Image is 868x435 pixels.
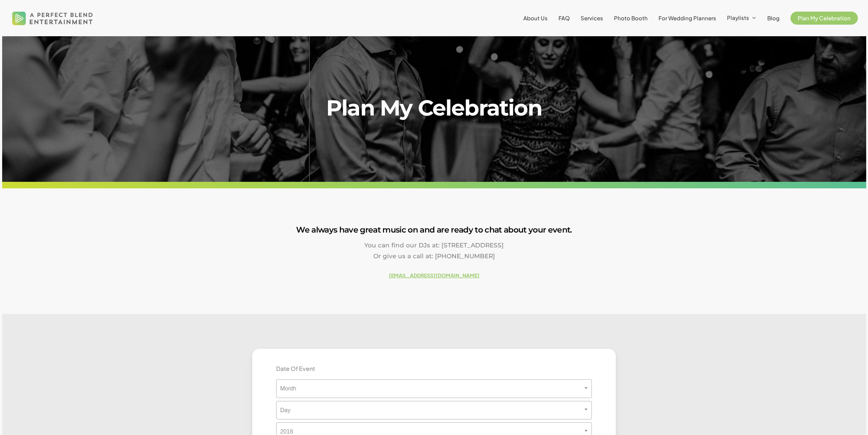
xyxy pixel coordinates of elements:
span: Month [277,385,591,392]
span: Day [276,401,592,419]
span: Blog [767,14,780,21]
a: Services [581,15,603,21]
a: [EMAIL_ADDRESS][DOMAIN_NAME] [389,272,479,279]
h3: We always have great music on and are ready to chat about your event. [2,223,866,237]
span: Month [276,379,592,398]
h1: Plan My Celebration [252,97,616,119]
a: Plan My Celebration [790,15,858,21]
span: FAQ [558,14,570,21]
span: About Us [523,14,548,21]
span: Playlists [727,14,749,21]
a: Blog [767,15,780,21]
label: Date Of Event [271,364,320,373]
span: Plan My Celebration [798,14,851,21]
a: For Wedding Planners [659,15,716,21]
img: A Perfect Blend Entertainment [10,5,95,31]
span: 2018 [277,428,591,435]
span: Services [581,14,603,21]
span: Or give us a call at: [PHONE_NUMBER] [373,252,495,260]
a: Playlists [727,15,756,21]
span: Photo Booth [614,14,648,21]
span: For Wedding Planners [659,14,716,21]
a: FAQ [558,15,570,21]
span: You can find our DJs at: [STREET_ADDRESS] [364,242,504,249]
a: About Us [523,15,548,21]
span: Day [277,407,591,414]
a: Photo Booth [614,15,648,21]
